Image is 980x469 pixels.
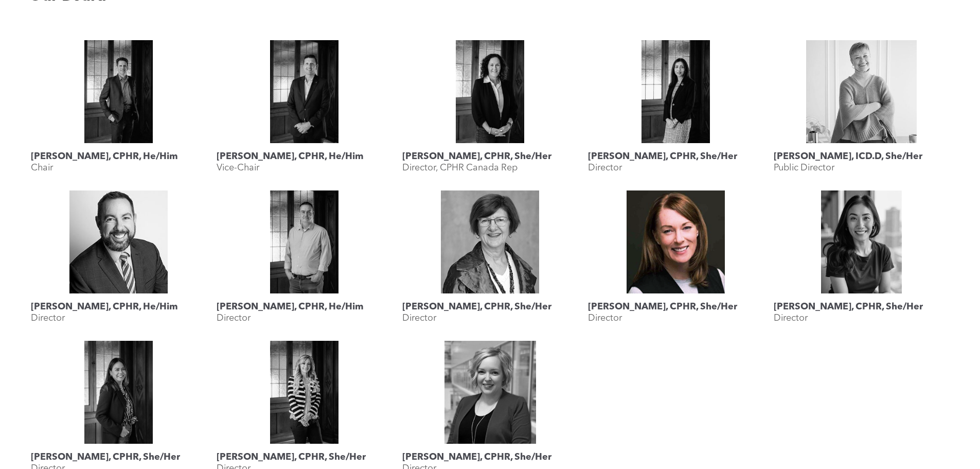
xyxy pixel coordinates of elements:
a: Lisa Watson, CPHR, She/Her [402,40,578,143]
a: Megan Vaughan, CPHR, She/Her [217,341,392,444]
p: Chair [31,162,53,173]
h3: [PERSON_NAME], CPHR, She/Her [588,151,737,162]
a: Jesse Grieder, CPHR, He/Him [217,40,392,143]
p: Director [774,312,808,324]
h3: [PERSON_NAME], CPHR, He/Him [31,301,178,312]
a: Geordie MacPherson, CPHR, He/Him [31,40,206,143]
h3: [PERSON_NAME], CPHR, She/Her [402,301,551,312]
a: Lyn Brown, ICD.D, She/Her [774,40,949,143]
a: Landis Jackson, CPHR, She/Her [402,190,578,293]
p: Director, CPHR Canada Rep [402,162,518,173]
p: Director [588,312,622,324]
h3: [PERSON_NAME], CPHR, He/Him [217,301,364,312]
h3: [PERSON_NAME], CPHR, She/Her [217,451,366,463]
h3: [PERSON_NAME], ICD.D, She/Her [774,151,922,162]
a: Rob Dombowsky, CPHR, He/Him [217,190,392,293]
p: Public Director [774,162,834,173]
p: Vice-Chair [217,162,259,173]
a: Shauna Yohemas, CPHR, She/Her [402,341,578,444]
p: Director [217,312,251,324]
h3: [PERSON_NAME], CPHR, He/Him [217,151,364,162]
a: Rob Caswell, CPHR, He/Him [31,190,206,293]
a: Karen Krull, CPHR, She/Her [588,190,763,293]
a: Katherine Salucop, CPHR, She/Her [31,341,206,444]
h3: [PERSON_NAME], CPHR, She/Her [774,301,923,312]
p: Director [31,312,65,324]
p: Director [402,312,436,324]
h3: [PERSON_NAME], CPHR, She/Her [402,451,551,463]
h3: [PERSON_NAME], CPHR, He/Him [31,151,178,162]
p: Director [588,162,622,173]
a: Mahyar Alinejad, CPHR, She/Her [588,40,763,143]
a: Rebecca Lee, CPHR, She/Her [774,190,949,293]
h3: [PERSON_NAME], CPHR, She/Her [588,301,737,312]
h3: [PERSON_NAME], CPHR, She/Her [31,451,180,463]
h3: [PERSON_NAME], CPHR, She/Her [402,151,551,162]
